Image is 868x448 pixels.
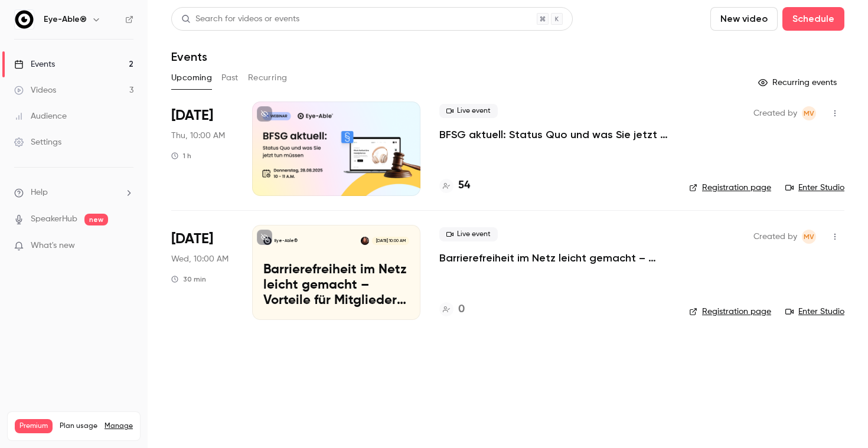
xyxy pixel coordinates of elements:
a: 54 [439,178,470,194]
p: Barrierefreiheit im Netz leicht gemacht – Vorteile für Mitglieder von Stifter-helfen [263,263,409,308]
a: Barrierefreiheit im Netz leicht gemacht – Vorteile für Mitglieder von Stifter-helfen [439,251,670,265]
img: Eye-Able® [15,10,34,29]
a: SpeakerHub [31,213,77,225]
button: New video [710,7,778,31]
a: 0 [439,302,465,318]
span: Created by [753,230,797,244]
span: Live event [439,227,498,241]
a: Barrierefreiheit im Netz leicht gemacht – Vorteile für Mitglieder von Stifter-helfenEye-Able®Kami... [252,225,420,319]
h4: 54 [458,178,470,194]
div: Audience [14,110,67,122]
span: [DATE] 10:00 AM [372,237,409,245]
span: MV [804,230,814,244]
a: Registration page [689,182,771,194]
span: new [84,214,108,225]
h1: Events [171,50,207,64]
a: Enter Studio [785,306,844,318]
a: BFSG aktuell: Status Quo und was Sie jetzt tun müssen [439,127,670,142]
iframe: Noticeable Trigger [119,241,133,251]
div: 1 h [171,151,191,161]
span: Thu, 10:00 AM [171,130,225,142]
a: Registration page [689,306,771,318]
div: Sep 17 Wed, 10:00 AM (Europe/Berlin) [171,225,233,319]
span: [DATE] [171,230,213,248]
span: Help [31,187,48,199]
div: Aug 28 Thu, 10:00 AM (Europe/Berlin) [171,102,233,196]
h6: Eye-Able® [44,14,87,25]
span: What's new [31,240,75,252]
span: Created by [753,106,797,120]
span: Mahdalena Varchenko [802,106,816,120]
div: Settings [14,136,61,148]
span: Mahdalena Varchenko [802,230,816,244]
p: Eye-Able® [275,238,298,244]
div: Videos [14,84,56,96]
div: Search for videos or events [181,13,299,25]
span: [DATE] [171,106,213,125]
a: Manage [105,421,133,431]
div: Events [14,58,55,70]
span: Wed, 10:00 AM [171,253,229,265]
div: 30 min [171,274,206,284]
span: MV [804,106,814,120]
span: Live event [439,104,498,118]
span: Premium [15,419,53,433]
button: Schedule [782,7,844,31]
button: Recurring events [753,73,844,92]
button: Past [221,68,239,87]
li: help-dropdown-opener [14,187,133,199]
button: Upcoming [171,68,212,87]
h4: 0 [458,302,465,318]
a: Enter Studio [785,182,844,194]
button: Recurring [248,68,288,87]
img: Kamila Hollbach [361,237,369,245]
span: Plan usage [60,421,97,431]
